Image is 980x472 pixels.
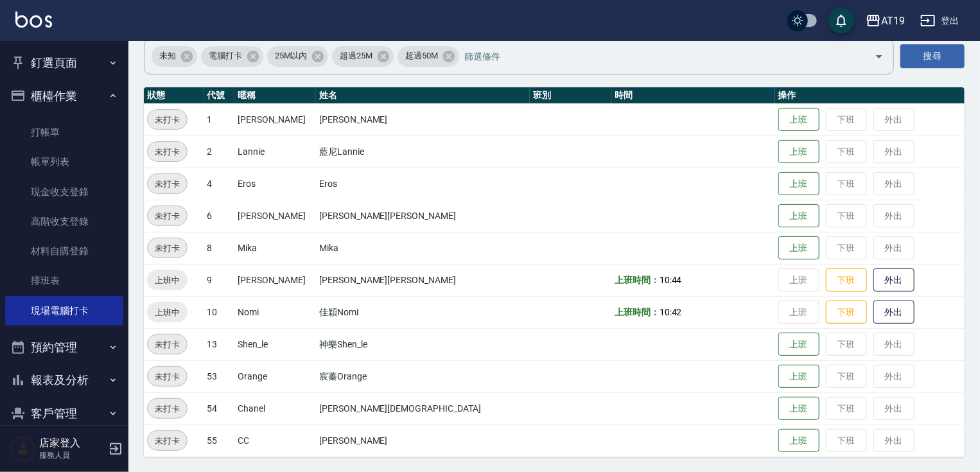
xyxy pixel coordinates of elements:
span: 未知 [152,49,184,62]
td: 10 [204,296,234,328]
span: 未打卡 [148,145,187,159]
a: 現場電腦打卡 [5,296,123,326]
img: Logo [15,12,52,28]
p: 服務人員 [39,450,105,461]
td: Chanel [234,392,316,424]
button: 登出 [915,9,965,33]
button: AT19 [861,8,910,34]
span: 未打卡 [148,370,187,383]
div: 超過25M [332,46,394,67]
button: 客戶管理 [5,397,123,430]
a: 高階收支登錄 [5,207,123,236]
button: 下班 [826,268,867,292]
button: 外出 [873,301,914,324]
td: 53 [204,360,234,392]
button: 外出 [873,268,914,292]
th: 代號 [204,87,234,104]
button: 預約管理 [5,331,123,364]
button: 上班 [778,108,819,132]
th: 狀態 [144,87,204,104]
span: 上班中 [147,306,188,319]
input: 篩選條件 [461,45,852,67]
td: [PERSON_NAME] [316,103,530,135]
span: 25M以內 [267,49,315,62]
span: 未打卡 [148,402,187,415]
div: 電腦打卡 [201,46,263,67]
span: 未打卡 [148,434,187,448]
button: 釘選頁面 [5,46,123,80]
td: Orange [234,360,316,392]
td: Eros [234,168,316,200]
button: 下班 [826,301,867,324]
th: 暱稱 [234,87,316,104]
a: 排班表 [5,266,123,295]
td: 13 [204,328,234,360]
span: 10:44 [660,275,682,285]
td: Mika [234,232,316,264]
button: 上班 [778,172,819,196]
td: 藍尼Lannie [316,135,530,168]
h5: 店家登入 [39,437,105,450]
a: 材料自購登錄 [5,236,123,266]
span: 未打卡 [148,113,187,127]
a: 現金收支登錄 [5,177,123,207]
td: 神樂Shen_le [316,328,530,360]
td: CC [234,424,316,457]
span: 超過50M [398,49,446,62]
div: 未知 [152,46,197,67]
td: [PERSON_NAME][PERSON_NAME] [316,264,530,296]
td: [PERSON_NAME] [234,264,316,296]
td: 4 [204,168,234,200]
td: [PERSON_NAME] [316,424,530,457]
td: Shen_le [234,328,316,360]
td: [PERSON_NAME] [234,200,316,232]
td: Lannie [234,135,316,168]
th: 班別 [530,87,611,104]
button: 上班 [778,397,819,421]
button: 櫃檯作業 [5,80,123,113]
span: 電腦打卡 [201,49,250,62]
button: 上班 [778,140,819,164]
b: 上班時間： [615,275,660,285]
span: 未打卡 [148,209,187,223]
button: 上班 [778,429,819,453]
th: 時間 [611,87,775,104]
img: Person [10,436,36,462]
div: AT19 [881,13,905,29]
label: 篩選打卡記錄 [153,33,193,42]
td: 55 [204,424,234,457]
td: 9 [204,264,234,296]
td: Nomi [234,296,316,328]
th: 姓名 [316,87,530,104]
a: 打帳單 [5,118,123,147]
button: 報表及分析 [5,363,123,397]
span: 未打卡 [148,338,187,351]
button: 搜尋 [900,44,965,68]
div: 超過50M [398,46,459,67]
td: 6 [204,200,234,232]
span: 超過25M [332,49,380,62]
button: Open [869,46,889,67]
span: 10:42 [660,307,682,317]
button: 上班 [778,333,819,356]
button: 上班 [778,236,819,260]
td: [PERSON_NAME] [234,103,316,135]
span: 上班中 [147,274,188,287]
td: 2 [204,135,234,168]
td: [PERSON_NAME][DEMOGRAPHIC_DATA] [316,392,530,424]
span: 未打卡 [148,241,187,255]
td: 宸蓁Orange [316,360,530,392]
td: 1 [204,103,234,135]
td: 佳穎Nomi [316,296,530,328]
td: 54 [204,392,234,424]
td: Eros [316,168,530,200]
td: [PERSON_NAME][PERSON_NAME] [316,200,530,232]
button: 上班 [778,204,819,228]
th: 操作 [775,87,965,104]
button: save [828,8,854,33]
td: Mika [316,232,530,264]
span: 未打卡 [148,177,187,191]
div: 25M以內 [267,46,329,67]
button: 上班 [778,365,819,389]
a: 帳單列表 [5,147,123,177]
